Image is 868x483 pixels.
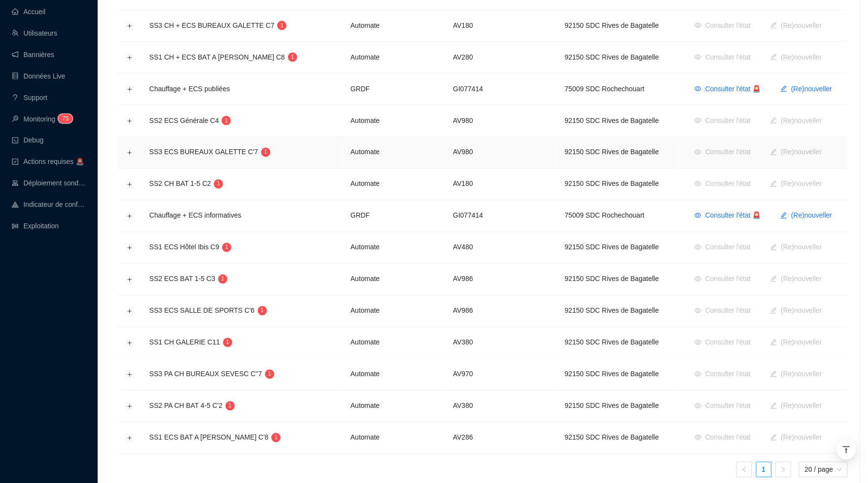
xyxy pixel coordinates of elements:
[565,117,659,124] span: 92150 SDC Rives de Bagatelle
[842,445,851,454] span: vertical-align-top
[445,169,557,201] td: AV180
[737,462,752,478] li: Page précédente
[705,211,761,221] span: Consulter l'état 🚨
[781,467,786,473] span: right
[126,403,134,411] button: Développer la ligne
[126,149,134,157] button: Développer la ligne
[763,335,830,351] button: (Re)nouveller
[58,114,72,123] sup: 75
[763,303,830,319] button: (Re)nouveller
[742,467,747,473] span: left
[565,212,644,220] span: 75009 SDC Rochechouart
[214,180,223,189] sup: 1
[565,243,659,251] span: 92150 SDC Rives de Bagatelle
[791,84,832,94] span: (Re)nouveller
[445,296,557,327] td: AV986
[12,8,45,16] a: homeAccueil
[343,296,445,327] td: Automate
[687,399,759,414] button: Consulter l'état
[261,148,270,157] sup: 1
[757,463,771,477] a: 1
[445,391,557,423] td: AV380
[274,434,278,441] span: 1
[445,423,557,454] td: AV286
[222,243,231,252] sup: 1
[281,22,284,29] span: 1
[226,339,229,346] span: 1
[222,116,231,125] sup: 1
[773,208,840,224] button: (Re)nouveller
[445,264,557,296] td: AV986
[445,327,557,359] td: AV380
[126,340,134,347] button: Développer la ligne
[126,118,134,125] button: Développer la ligne
[277,21,287,30] sup: 1
[445,74,557,105] td: GI077414
[781,212,787,219] span: edit
[149,53,285,61] span: SS1 CH + ECS BAT A [PERSON_NAME] C8
[687,240,759,256] button: Consulter l'état
[445,201,557,232] td: GI077414
[12,94,47,101] a: questionSupport
[343,327,445,359] td: Automate
[126,276,134,284] button: Développer la ligne
[343,105,445,137] td: Automate
[149,243,219,251] span: SS1 ECS Hôtel Ibis C9
[687,272,759,287] button: Consulter l'état
[126,435,134,443] button: Développer la ligne
[445,359,557,391] td: AV970
[687,335,759,351] button: Consulter l'état
[805,463,842,477] span: 20 / page
[799,462,848,478] div: taille de la page
[445,105,557,137] td: AV980
[565,307,659,315] span: 92150 SDC Rives de Bagatelle
[126,244,134,252] button: Développer la ligne
[565,21,659,29] span: 92150 SDC Rives de Bagatelle
[343,201,445,232] td: GRDF
[149,148,258,156] span: SS3 ECS BUREAUX GALETTE C'7
[149,180,211,188] span: SS2 CH BAT 1-5 C2
[12,29,57,37] a: teamUtilisateurs
[565,85,644,93] span: 75009 SDC Rochechouart
[705,84,761,94] span: Consulter l'état 🚨
[763,272,830,287] button: (Re)nouveller
[126,308,134,316] button: Développer la ligne
[149,275,215,283] span: SS2 ECS BAT 1-5 C3
[343,423,445,454] td: Automate
[226,402,235,411] sup: 1
[288,53,297,62] sup: 1
[126,371,134,379] button: Développer la ligne
[695,212,702,219] span: eye
[776,462,791,478] button: right
[791,211,832,221] span: (Re)nouveller
[12,180,86,187] a: clusterDéploiement sondes
[445,10,557,42] td: AV180
[12,159,19,165] span: check-square
[763,113,830,129] button: (Re)nouveller
[149,402,223,410] span: SS2 PA CH BAT 4-5 C'2
[763,18,830,34] button: (Re)nouveller
[149,85,230,93] span: Chauffage + ECS publiées
[149,370,262,378] span: SS3 PA CH BUREAUX SEVESC C''7
[149,307,255,315] span: SS3 ECS SALLE DE SPORTS C'6
[343,359,445,391] td: Automate
[12,201,86,209] a: heat-mapIndicateur de confort
[687,113,759,129] button: Consulter l'état
[695,85,702,92] span: eye
[126,54,134,62] button: Développer la ligne
[343,74,445,105] td: GRDF
[217,181,220,187] span: 1
[228,402,232,409] span: 1
[264,149,268,156] span: 1
[737,462,752,478] button: left
[62,115,65,122] span: 7
[343,42,445,74] td: Automate
[291,54,294,60] span: 1
[225,117,228,124] span: 1
[445,42,557,74] td: AV280
[343,10,445,42] td: Automate
[149,117,219,124] span: SS2 ECS Générale C4
[265,370,274,379] sup: 1
[149,212,241,220] span: Chauffage + ECS informatives
[763,50,830,65] button: (Re)nouveller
